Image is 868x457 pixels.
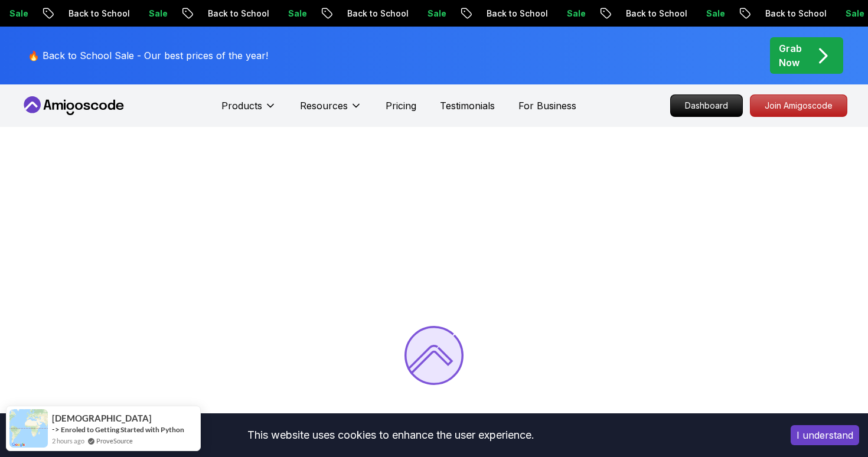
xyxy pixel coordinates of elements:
p: Back to School [477,8,557,19]
p: Back to School [337,8,417,19]
span: -> [52,425,60,434]
button: Resources [300,99,362,122]
span: 2 hours ago [52,436,84,446]
button: Accept cookies [791,425,859,445]
button: Products [221,99,276,122]
p: Back to School [616,8,696,19]
p: Grab Now [779,41,802,70]
a: Pricing [386,99,416,113]
a: For Business [518,99,576,113]
p: Sale [278,8,316,19]
p: Back to School [198,8,278,19]
a: Join Amigoscode [750,94,847,117]
p: Back to School [58,8,139,19]
a: Testimonials [440,99,495,113]
p: Products [221,99,262,113]
p: Dashboard [671,95,742,116]
p: 🔥 Back to School Sale - Our best prices of the year! [28,48,268,63]
a: ProveSource [96,437,133,445]
div: This website uses cookies to enhance the user experience. [9,422,773,448]
p: Sale [417,8,455,19]
p: Sale [557,8,595,19]
p: Join Amigoscode [750,95,847,116]
p: Back to School [755,8,836,19]
p: Sale [696,8,734,19]
p: Resources [300,99,348,113]
a: Dashboard [670,94,743,117]
img: provesource social proof notification image [9,409,48,448]
p: Sale [139,8,177,19]
a: Enroled to Getting Started with Python [61,425,184,435]
span: [DEMOGRAPHIC_DATA] [52,413,152,423]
